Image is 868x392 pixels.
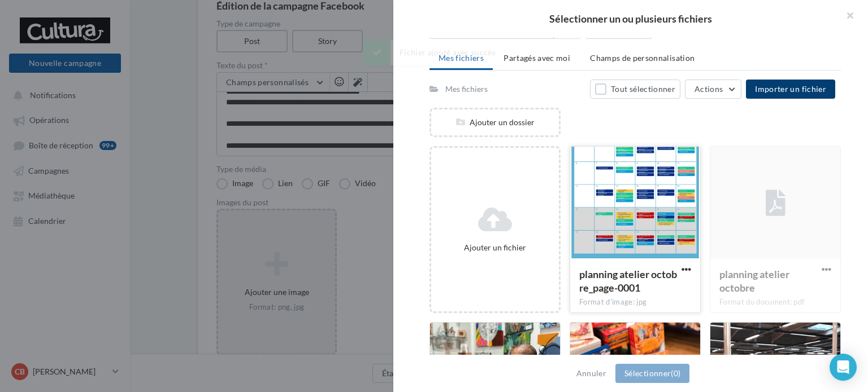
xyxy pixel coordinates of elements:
span: Champs de personnalisation [590,53,695,63]
button: Tout sélectionner [590,80,680,99]
div: Ajouter un dossier [431,117,559,128]
button: Annuler [572,367,611,380]
span: Actions [695,84,723,94]
div: Mes fichiers [445,83,488,95]
span: Partagés avec moi [504,53,570,63]
h2: Sélectionner un ou plusieurs fichiers [411,14,850,24]
div: Open Intercom Messenger [830,354,857,381]
button: Sélectionner(0) [615,364,689,383]
span: (0) [671,368,680,378]
button: Actions [685,80,741,99]
span: planning atelier octobre_page-0001 [579,268,677,294]
span: Importer un fichier [755,84,826,94]
div: Format d'image: jpg [579,297,691,307]
button: Importer un fichier [746,80,835,99]
div: Ajouter un fichier [436,242,554,253]
div: Fichier ajouté avec succès [363,39,505,65]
